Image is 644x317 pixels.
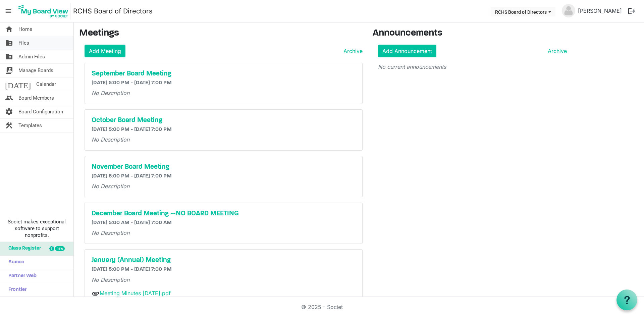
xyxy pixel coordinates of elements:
h6: [DATE] 5:00 PM - [DATE] 7:00 PM [92,266,356,273]
span: people [5,91,13,105]
span: Board Configuration [18,105,63,118]
a: RCHS Board of Directors [73,4,153,18]
span: Glass Register [5,242,41,255]
h6: [DATE] 5:00 PM - [DATE] 7:00 PM [92,126,356,133]
a: © 2025 - Societ [301,304,343,310]
h6: [DATE] 5:00 PM - [DATE] 7:00 PM [92,173,356,179]
span: Board Members [18,91,54,105]
a: September Board Meeting [92,70,356,78]
p: No Description [92,89,356,97]
span: Frontier [5,283,26,297]
span: switch_account [5,64,13,77]
a: [PERSON_NAME] [575,4,625,17]
span: Manage Boards [18,64,53,77]
a: November Board Meeting [92,163,356,171]
span: Templates [18,119,42,132]
p: No Description [92,276,356,284]
a: My Board View Logo [16,3,73,19]
p: No Description [92,182,356,190]
button: logout [625,4,639,18]
span: attachment [92,289,100,298]
button: RCHS Board of Directors dropdownbutton [491,7,555,16]
h6: [DATE] 5:00 AM - [DATE] 7:00 AM [92,220,356,226]
h6: [DATE] 5:00 PM - [DATE] 7:00 PM [92,80,356,86]
span: [DATE] [5,77,31,91]
span: folder_shared [5,50,13,63]
a: December Board Meeting --NO BOARD MEETING [92,210,356,218]
h3: Meetings [79,28,363,39]
p: No Description [92,136,356,144]
span: Files [18,36,29,50]
span: folder_shared [5,36,13,50]
div: new [55,246,65,251]
p: No current announcements [378,63,567,71]
a: Meeting Minutes [DATE].pdf [100,290,171,297]
span: home [5,22,13,36]
span: Admin Files [18,50,45,63]
a: Archive [545,47,567,55]
span: Calendar [36,77,56,91]
img: no-profile-picture.svg [562,4,575,17]
h3: Announcements [373,28,572,39]
span: menu [2,5,15,17]
a: January (Annual) Meeting [92,256,356,264]
span: Partner Web [5,269,37,283]
span: construction [5,119,13,132]
img: My Board View Logo [16,3,70,19]
span: Sumac [5,256,24,269]
a: Archive [341,47,363,55]
span: Societ makes exceptional software to support nonprofits. [3,218,70,239]
a: Add Announcement [378,45,436,57]
a: October Board Meeting [92,116,356,124]
span: Home [18,22,32,36]
a: Add Meeting [85,45,125,57]
p: No Description [92,229,356,237]
span: settings [5,105,13,118]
